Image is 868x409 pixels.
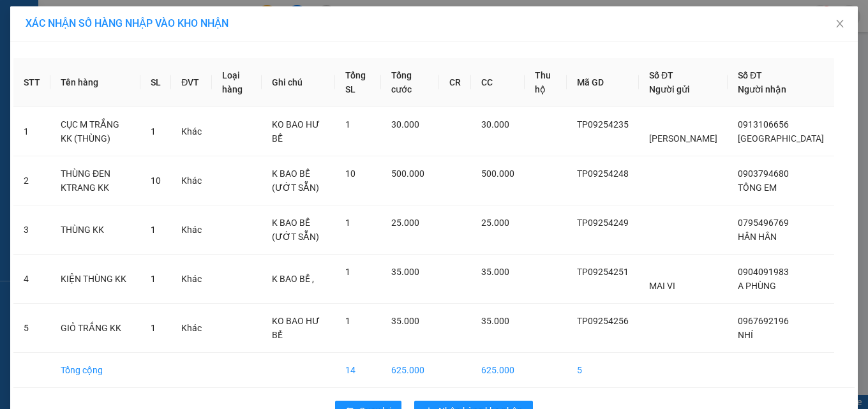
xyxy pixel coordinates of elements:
td: CỤC M TRẮNG KK (THÙNG) [50,107,140,156]
td: Khác [171,156,212,205]
td: THÙNG ĐEN KTRANG KK [50,156,140,205]
span: TP09254256 [577,316,629,326]
span: Số ĐT [738,70,762,80]
span: KO BAO HƯ BỂ [272,119,320,144]
span: [GEOGRAPHIC_DATA] [738,133,824,144]
span: TP09254235 [577,119,629,130]
span: Người gửi [649,84,690,94]
span: NHÍ [738,330,753,340]
span: 1 [345,267,350,277]
span: KO BAO HƯ BỂ [272,316,320,340]
td: 4 [13,255,50,304]
td: Khác [171,255,212,304]
td: 1 [13,107,50,156]
span: TÔNG EM [738,182,777,193]
span: K BAO BỂ (ƯỚT SẴN) [272,218,319,242]
td: 3 [13,205,50,255]
span: 500.000 [391,168,424,179]
span: 1 [345,119,350,130]
span: 30.000 [391,119,419,130]
span: 25.000 [481,218,509,228]
th: Tên hàng [50,58,140,107]
span: 1 [151,323,156,333]
td: GIỎ TRẮNG KK [50,304,140,353]
span: 0913106656 [738,119,789,130]
span: HÂN HÂN [738,232,777,242]
th: Tổng SL [335,58,382,107]
span: K BAO BỂ , [272,274,314,284]
span: TP09254249 [577,218,629,228]
span: Số ĐT [649,70,673,80]
span: 500.000 [481,168,514,179]
span: 35.000 [481,316,509,326]
span: 1 [345,218,350,228]
span: 10 [151,175,161,186]
td: Khác [171,304,212,353]
th: Tổng cước [381,58,439,107]
span: MAI VI [649,281,675,291]
td: Khác [171,107,212,156]
span: TP09254251 [577,267,629,277]
span: TP09254248 [577,168,629,179]
span: Người nhận [738,84,786,94]
td: 625.000 [471,353,525,388]
th: STT [13,58,50,107]
span: [PERSON_NAME] [649,133,717,144]
th: Ghi chú [262,58,335,107]
th: CR [439,58,471,107]
td: 5 [567,353,639,388]
td: KIỆN THÙNG KK [50,255,140,304]
span: 30.000 [481,119,509,130]
span: 1 [151,126,156,137]
td: 2 [13,156,50,205]
td: 14 [335,353,382,388]
span: 35.000 [391,316,419,326]
span: 1 [151,274,156,284]
span: 0904091983 [738,267,789,277]
th: Thu hộ [525,58,567,107]
span: 35.000 [391,267,419,277]
td: 5 [13,304,50,353]
td: Khác [171,205,212,255]
td: 625.000 [381,353,439,388]
span: 35.000 [481,267,509,277]
span: XÁC NHẬN SỐ HÀNG NHẬP VÀO KHO NHẬN [26,17,228,29]
span: 25.000 [391,218,419,228]
th: ĐVT [171,58,212,107]
span: 10 [345,168,355,179]
span: 1 [151,225,156,235]
span: 0795496769 [738,218,789,228]
span: 0903794680 [738,168,789,179]
th: Loại hàng [212,58,262,107]
td: THÙNG KK [50,205,140,255]
td: Tổng cộng [50,353,140,388]
span: K BAO BỂ (ƯỚT SẴN) [272,168,319,193]
th: Mã GD [567,58,639,107]
span: 1 [345,316,350,326]
th: CC [471,58,525,107]
span: 0967692196 [738,316,789,326]
button: Close [822,6,858,42]
th: SL [140,58,171,107]
span: close [835,19,845,29]
span: A PHÙNG [738,281,776,291]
